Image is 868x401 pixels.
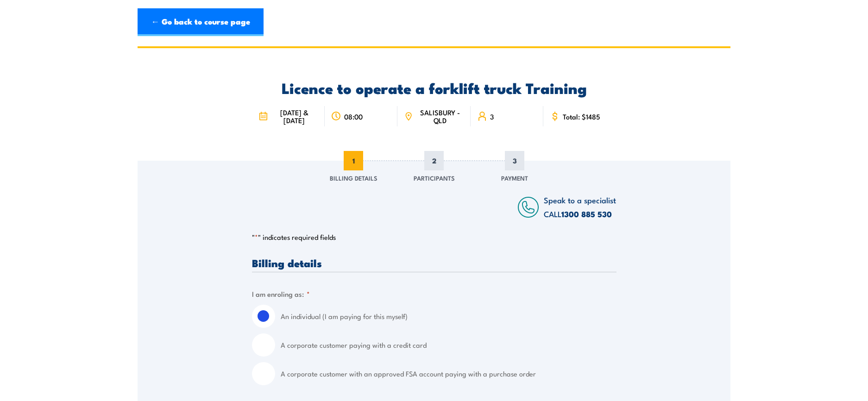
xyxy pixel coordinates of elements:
span: [DATE] & [DATE] [270,108,318,124]
label: A corporate customer with an approved FSA account paying with a purchase order [281,362,616,385]
label: An individual (I am paying for this myself) [281,305,616,328]
span: 3 [505,151,524,170]
span: Payment [501,173,528,182]
span: 2 [424,151,444,170]
a: 1300 885 530 [561,208,612,220]
span: Participants [414,173,455,182]
span: SALISBURY - QLD [416,108,464,124]
span: 08:00 [344,113,363,120]
span: 3 [490,113,494,120]
span: 1 [344,151,363,170]
h2: Licence to operate a forklift truck Training [252,81,616,94]
label: A corporate customer paying with a credit card [281,333,616,357]
a: ← Go back to course page [138,8,264,36]
p: " " indicates required fields [252,232,616,242]
span: Speak to a specialist CALL [544,194,616,219]
legend: I am enroling as: [252,288,310,299]
h3: Billing details [252,257,616,268]
span: Billing Details [330,173,377,182]
span: Total: $1485 [563,113,600,120]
